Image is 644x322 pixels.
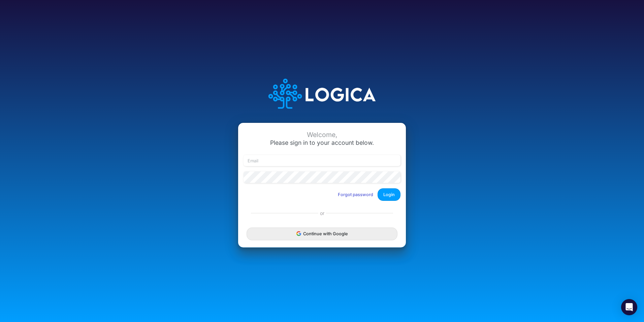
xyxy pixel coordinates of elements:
div: Open Intercom Messenger [621,299,637,315]
button: Continue with Google [247,227,397,240]
button: Login [378,188,400,201]
button: Forgot password [333,189,378,200]
span: Please sign in to your account below. [270,139,374,146]
input: Email [244,155,400,166]
div: Welcome, [244,131,400,139]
